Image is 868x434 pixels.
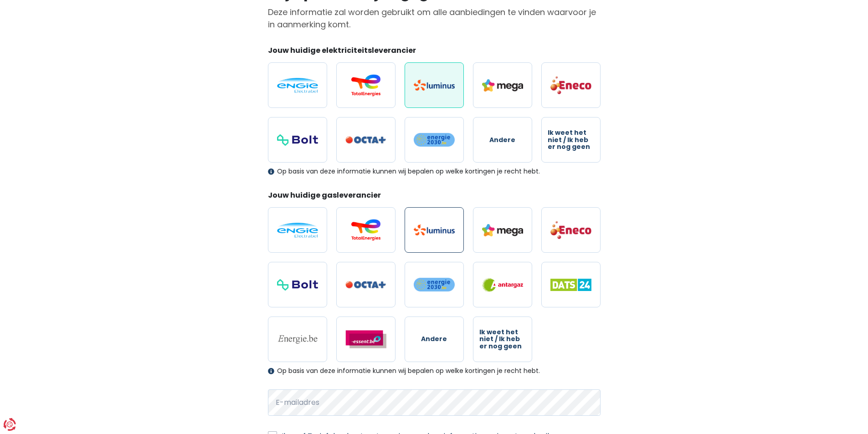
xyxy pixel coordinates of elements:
span: Andere [489,137,515,143]
img: Mega [482,224,523,236]
div: Op basis van deze informatie kunnen wij bepalen op welke kortingen je recht hebt. [268,367,601,375]
img: Engie / Electrabel [277,223,318,238]
legend: Jouw huidige elektriciteitsleverancier [268,45,601,59]
img: Octa+ [345,281,386,289]
img: Dats 24 [550,279,591,291]
img: Engie / Electrabel [277,78,318,93]
img: Energie2030 [414,277,455,292]
img: Bolt [277,279,318,291]
img: Eneco [550,220,591,240]
legend: Jouw huidige gasleverancier [268,190,601,204]
img: Energie2030 [414,133,455,147]
img: Essent [345,330,386,348]
p: Deze informatie zal worden gebruikt om alle aanbiedingen te vinden waarvoor je in aanmerking komt. [268,6,601,31]
img: Antargaz [482,278,523,292]
img: Total Energies / Lampiris [345,74,386,96]
img: Mega [482,79,523,92]
span: Ik weet het niet / Ik heb er nog geen [548,129,594,150]
div: Op basis van deze informatie kunnen wij bepalen op welke kortingen je recht hebt. [268,168,601,175]
img: Energie.be [277,334,318,344]
img: Luminus [414,225,455,235]
img: Total Energies / Lampiris [345,219,386,241]
img: Bolt [277,134,318,146]
img: Octa+ [345,136,386,144]
img: Eneco [550,76,591,95]
span: Ik weet het niet / Ik heb er nog geen [479,329,526,350]
span: Andere [421,336,447,342]
img: Luminus [414,80,455,91]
